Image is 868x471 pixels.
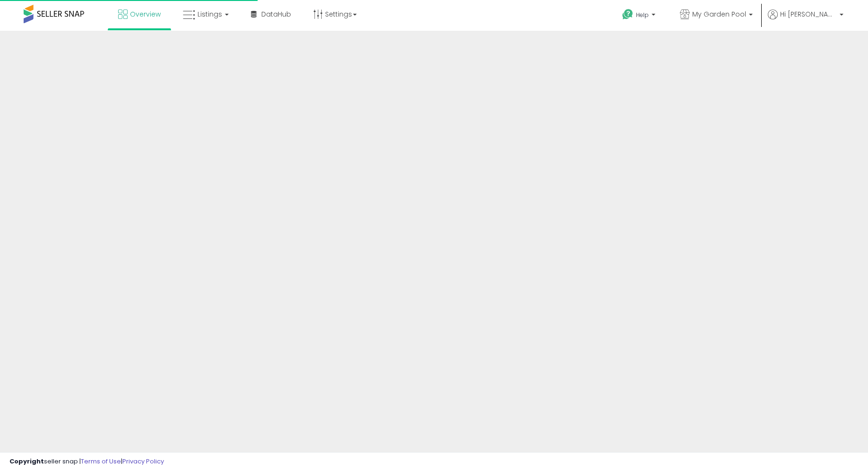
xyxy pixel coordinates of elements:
[768,9,843,31] a: Hi [PERSON_NAME]
[615,1,665,31] a: Help
[622,9,634,20] i: Get Help
[780,9,837,19] span: Hi [PERSON_NAME]
[636,11,649,19] span: Help
[692,9,746,19] span: My Garden Pool
[261,9,291,19] span: DataHub
[198,9,222,19] span: Listings
[130,9,161,19] span: Overview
